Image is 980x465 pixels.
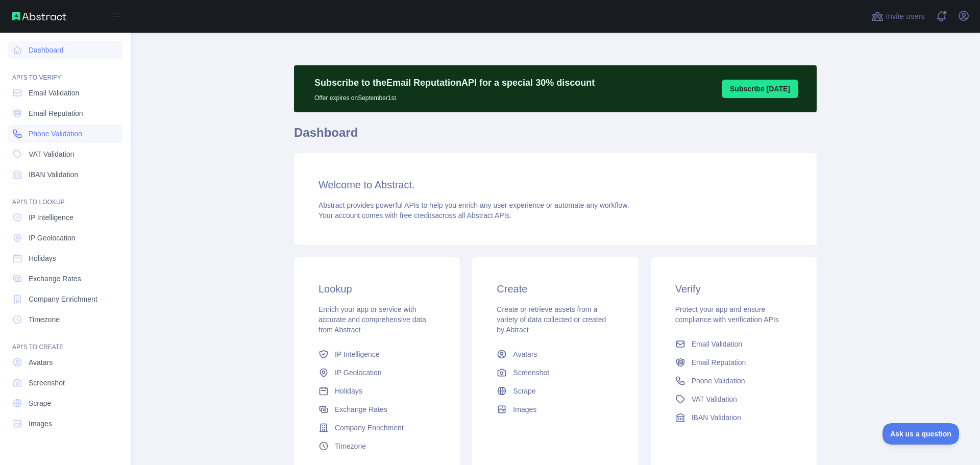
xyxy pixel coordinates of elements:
[513,386,535,396] span: Scrape
[493,363,618,382] a: Screenshot
[883,423,960,445] iframe: Toggle Customer Support
[314,76,595,90] p: Subscribe to the Email Reputation API for a special 30 % discount
[8,145,122,163] a: VAT Validation
[29,398,51,408] span: Scrape
[671,335,796,353] a: Email Validation
[8,414,122,433] a: Images
[314,90,595,102] p: Offer expires on September 1st.
[29,314,60,325] span: Timezone
[8,104,122,123] a: Email Reputation
[29,294,97,304] span: Company Enrichment
[29,169,78,180] span: IBAN Validation
[671,408,796,427] a: IBAN Validation
[8,374,122,392] a: Screenshot
[8,125,122,143] a: Phone Validation
[318,201,629,209] span: Abstract provides powerful APIs to help you enrich any user experience or automate any workflow.
[29,129,82,139] span: Phone Validation
[318,282,435,296] h3: Lookup
[8,394,122,412] a: Scrape
[8,165,122,184] a: IBAN Validation
[493,382,618,400] a: Scrape
[497,305,606,334] span: Create or retrieve assets from a variety of data collected or created by Abtract
[8,61,122,82] div: API'S TO VERIFY
[335,349,380,359] span: IP Intelligence
[8,331,122,351] div: API'S TO CREATE
[29,233,76,243] span: IP Geolocation
[8,84,122,102] a: Email Validation
[29,274,81,284] span: Exchange Rates
[318,178,792,192] h3: Welcome to Abstract.
[671,353,796,372] a: Email Reputation
[8,229,122,247] a: IP Geolocation
[493,345,618,363] a: Avatars
[671,372,796,390] a: Phone Validation
[8,290,122,308] a: Company Enrichment
[513,368,549,378] span: Screenshot
[513,404,536,414] span: Images
[8,41,122,59] a: Dashboard
[493,400,618,419] a: Images
[29,108,83,118] span: Email Reputation
[8,249,122,267] a: Holidays
[29,357,53,368] span: Avatars
[29,419,52,429] span: Images
[29,253,56,263] span: Holidays
[335,441,366,451] span: Timezone
[29,212,73,223] span: IP Intelligence
[8,310,122,329] a: Timezone
[675,282,792,296] h3: Verify
[692,376,745,386] span: Phone Validation
[335,386,362,396] span: Holidays
[400,211,435,219] span: free credits
[692,357,746,368] span: Email Reputation
[692,394,737,404] span: VAT Validation
[335,404,387,414] span: Exchange Rates
[314,419,439,437] a: Company Enrichment
[294,125,817,149] h1: Dashboard
[722,80,798,98] button: Subscribe [DATE]
[314,382,439,400] a: Holidays
[314,400,439,419] a: Exchange Rates
[314,437,439,455] a: Timezone
[675,305,779,324] span: Protect your app and ensure compliance with verification APIs
[671,390,796,408] a: VAT Validation
[8,270,122,288] a: Exchange Rates
[314,345,439,363] a: IP Intelligence
[29,378,65,388] span: Screenshot
[886,11,925,22] span: Invite users
[692,339,742,349] span: Email Validation
[869,8,927,25] button: Invite users
[513,349,537,359] span: Avatars
[692,412,741,423] span: IBAN Validation
[29,149,74,159] span: VAT Validation
[8,186,122,206] div: API'S TO LOOKUP
[497,282,614,296] h3: Create
[335,368,382,378] span: IP Geolocation
[29,88,79,98] span: Email Validation
[12,12,66,20] img: Abstract API
[335,423,404,433] span: Company Enrichment
[8,353,122,372] a: Avatars
[318,305,426,334] span: Enrich your app or service with accurate and comprehensive data from Abstract
[318,211,511,219] span: Your account comes with across all Abstract APIs.
[8,208,122,227] a: IP Intelligence
[314,363,439,382] a: IP Geolocation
